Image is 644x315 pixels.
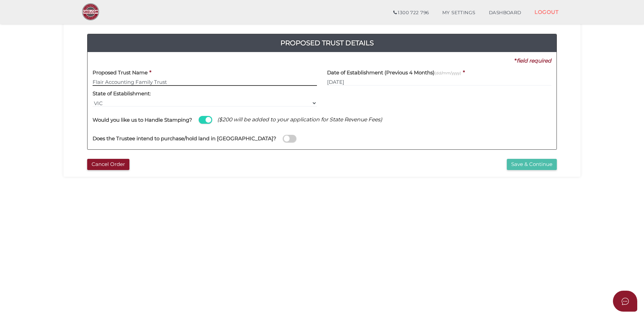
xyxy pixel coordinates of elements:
a: LOGOUT [528,5,565,19]
i: field required [517,57,551,64]
h4: State of Establishment: [93,91,151,97]
h4: Date of Establishment (Previous 4 Months) [327,70,461,76]
button: Save & Continue [507,159,557,170]
h4: Proposed Trust Details [93,38,562,48]
button: Open asap [613,291,637,312]
a: DASHBOARD [482,6,528,20]
small: (dd/mm/yyyy) [435,71,461,75]
button: Cancel Order [87,159,129,170]
input: dd/mm/yyyy [327,78,551,86]
h4: Proposed Trust Name [93,70,148,76]
a: MY SETTINGS [436,6,482,20]
h4: Would you like us to Handle Stamping? [93,117,192,123]
h4: Does the Trustee intend to purchase/hold land in [GEOGRAPHIC_DATA]? [93,136,276,142]
span: ($200 will be added to your application for State Revenue Fees) [217,116,382,123]
a: 1300 722 796 [387,6,436,20]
